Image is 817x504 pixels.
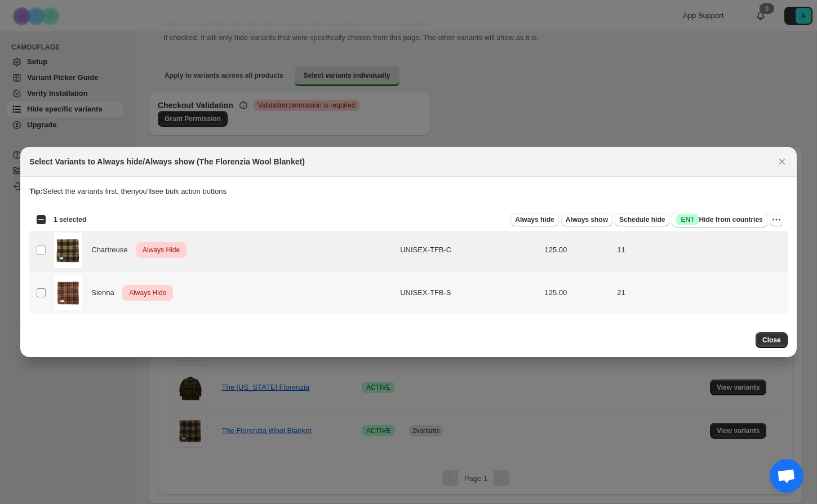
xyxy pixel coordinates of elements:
[54,233,82,268] img: 3_d30eeaaf-2bcb-424f-84e3-3b013a65da94.jpg
[140,243,182,257] span: Always Hide
[515,215,554,224] span: Always hide
[770,459,803,493] div: Open chat
[614,271,788,314] td: 21
[29,156,305,167] h2: Select Variants to Always hide/Always show (The Florenzia Wool Blanket)
[672,212,767,228] button: SuccessENTHide from countries
[510,213,558,226] button: Always hide
[561,213,612,226] button: Always show
[770,213,783,226] button: More actions
[566,215,608,224] span: Always show
[541,271,614,314] td: 125.00
[397,271,541,314] td: UNISEX-TFB-S
[619,215,665,224] span: Schedule hide
[91,287,120,298] span: Sienna
[91,244,134,256] span: Chartreuse
[756,332,788,348] button: Close
[127,286,168,300] span: Always Hide
[681,215,694,224] span: ENT
[397,229,541,272] td: UNISEX-TFB-C
[541,229,614,272] td: 125.00
[54,215,86,224] span: 1 selected
[676,214,762,225] span: Hide from countries
[762,336,781,345] span: Close
[615,213,669,226] button: Schedule hide
[29,187,43,195] strong: Tip:
[614,229,788,272] td: 11
[54,275,82,311] img: 1_d2e9b3fe-3903-488c-af5d-70bd9db3534f.jpg
[774,154,790,170] button: Close
[29,186,788,197] p: Select the variants first, then you'll see bulk action buttons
